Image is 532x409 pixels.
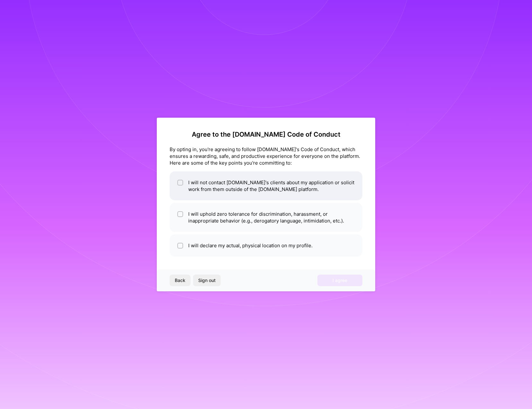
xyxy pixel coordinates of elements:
li: I will uphold zero tolerance for discrimination, harassment, or inappropriate behavior (e.g., der... [170,203,362,232]
button: Back [170,275,191,286]
button: Sign out [193,275,221,286]
h2: Agree to the [DOMAIN_NAME] Code of Conduct [170,131,362,138]
div: By opting in, you're agreeing to follow [DOMAIN_NAME]'s Code of Conduct, which ensures a rewardin... [170,146,362,166]
li: I will declare my actual, physical location on my profile. [170,234,362,257]
span: Sign out [198,277,216,284]
li: I will not contact [DOMAIN_NAME]'s clients about my application or solicit work from them outside... [170,171,362,200]
span: Back [175,277,185,284]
